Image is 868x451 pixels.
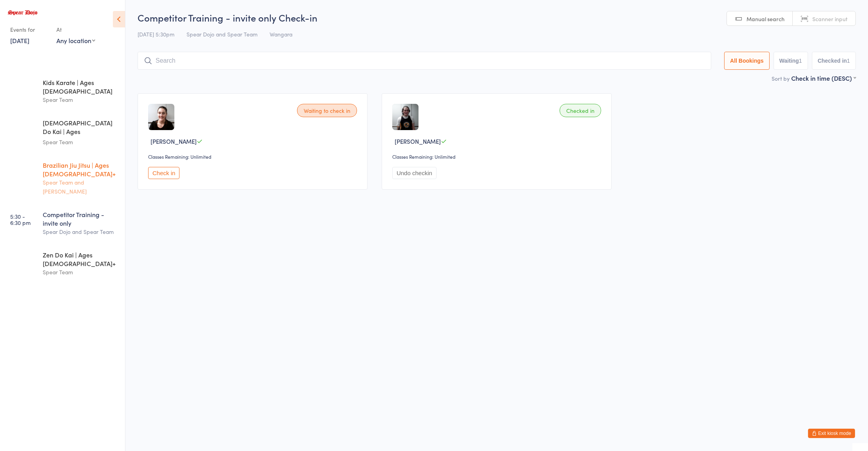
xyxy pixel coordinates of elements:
[138,30,174,38] span: [DATE] 5:30pm
[774,52,808,70] button: Waiting1
[43,178,118,196] div: Spear Team and [PERSON_NAME]
[2,244,125,283] a: 6:30 -7:30 pmZen Do Kai | Ages [DEMOGRAPHIC_DATA]+Spear Team
[10,81,31,94] time: 4:00 - 4:45 pm
[808,429,855,438] button: Exit kiosk mode
[791,74,856,82] div: Check in time (DESC)
[187,30,257,38] span: Spear Dojo and Spear Team
[2,71,125,111] a: 4:00 -4:45 pmKids Karate | Ages [DEMOGRAPHIC_DATA]Spear Team
[270,30,292,38] span: Wangara
[43,210,118,227] div: Competitor Training - invite only
[56,36,95,45] div: Any location
[10,164,31,176] time: 5:15 - 6:30 pm
[8,10,37,15] img: Spear Dojo
[799,58,802,64] div: 1
[10,213,31,226] time: 5:30 - 6:30 pm
[2,203,125,243] a: 5:30 -6:30 pmCompetitor Training - invite onlySpear Dojo and Spear Team
[43,78,118,95] div: Kids Karate | Ages [DEMOGRAPHIC_DATA]
[847,58,850,64] div: 1
[772,74,790,82] label: Sort by
[138,11,856,24] h2: Competitor Training - invite only Check-in
[43,268,118,277] div: Spear Team
[560,104,601,117] div: Checked in
[43,138,118,147] div: Spear Team
[148,167,179,179] button: Check in
[43,250,118,268] div: Zen Do Kai | Ages [DEMOGRAPHIC_DATA]+
[724,52,770,70] button: All Bookings
[43,227,118,236] div: Spear Dojo and Spear Team
[10,36,29,45] a: [DATE]
[392,104,419,130] img: image1699352631.png
[56,23,95,36] div: At
[10,23,49,36] div: Events for
[43,118,118,138] div: [DEMOGRAPHIC_DATA] Do Kai | Ages [DEMOGRAPHIC_DATA]
[392,153,603,160] div: Classes Remaining: Unlimited
[43,95,118,104] div: Spear Team
[10,254,30,266] time: 6:30 - 7:30 pm
[10,121,31,134] time: 4:45 - 5:30 pm
[812,15,848,23] span: Scanner input
[43,161,118,178] div: Brazilian Jiu Jitsu | Ages [DEMOGRAPHIC_DATA]+
[812,52,856,70] button: Checked in1
[747,15,785,23] span: Manual search
[148,153,359,160] div: Classes Remaining: Unlimited
[148,104,174,130] img: image1624359252.png
[2,112,125,153] a: 4:45 -5:30 pm[DEMOGRAPHIC_DATA] Do Kai | Ages [DEMOGRAPHIC_DATA]Spear Team
[395,137,441,145] span: [PERSON_NAME]
[150,137,197,145] span: [PERSON_NAME]
[2,154,125,203] a: 5:15 -6:30 pmBrazilian Jiu Jitsu | Ages [DEMOGRAPHIC_DATA]+Spear Team and [PERSON_NAME]
[138,52,711,70] input: Search
[392,167,437,179] button: Undo checkin
[297,104,357,117] div: Waiting to check in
